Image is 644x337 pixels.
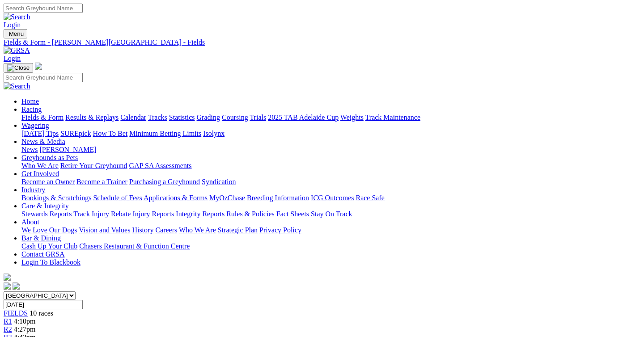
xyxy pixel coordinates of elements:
a: Chasers Restaurant & Function Centre [79,242,190,250]
a: Who We Are [21,162,59,169]
a: ICG Outcomes [311,194,354,202]
img: Close [7,64,30,72]
div: Industry [21,194,640,202]
img: facebook.svg [4,282,11,290]
a: Racing [21,105,42,113]
a: Become an Owner [21,178,75,185]
a: Login [4,55,21,62]
span: 10 races [30,309,53,317]
a: Injury Reports [132,210,174,218]
a: News & Media [21,138,65,145]
div: Care & Integrity [21,210,640,218]
input: Search [4,73,83,82]
a: Fact Sheets [276,210,309,218]
a: Isolynx [203,130,225,137]
a: Fields & Form - [PERSON_NAME][GEOGRAPHIC_DATA] - Fields [4,38,640,46]
a: History [132,226,153,234]
a: Track Maintenance [365,114,420,121]
a: Applications & Forms [144,194,208,202]
a: Grading [197,114,220,121]
a: Care & Integrity [21,202,69,210]
a: Home [21,97,39,105]
a: News [21,146,38,153]
a: Rules & Policies [226,210,275,218]
a: [DATE] Tips [21,130,59,137]
a: Trials [250,114,266,121]
span: Menu [9,30,24,37]
a: Cash Up Your Club [21,242,77,250]
button: Toggle navigation [4,63,33,73]
a: Greyhounds as Pets [21,154,78,161]
span: 4:10pm [14,317,36,325]
a: Purchasing a Greyhound [129,178,200,185]
input: Search [4,4,83,13]
div: News & Media [21,146,640,154]
a: Vision and Values [79,226,130,234]
input: Select date [4,300,83,309]
a: Become a Trainer [76,178,127,185]
a: Calendar [120,114,146,121]
a: Privacy Policy [259,226,301,234]
div: Bar & Dining [21,242,640,250]
a: R1 [4,317,12,325]
a: Breeding Information [247,194,309,202]
a: 2025 TAB Adelaide Cup [268,114,339,121]
button: Toggle navigation [4,29,27,38]
a: Minimum Betting Limits [129,130,201,137]
a: Login To Blackbook [21,258,80,266]
span: 4:27pm [14,325,36,333]
a: Bookings & Scratchings [21,194,91,202]
a: Fields & Form [21,114,64,121]
a: Track Injury Rebate [73,210,131,218]
a: Schedule of Fees [93,194,142,202]
a: Results & Replays [65,114,119,121]
a: We Love Our Dogs [21,226,77,234]
a: Bar & Dining [21,234,61,242]
div: Get Involved [21,178,640,186]
a: SUREpick [60,130,91,137]
a: Who We Are [179,226,216,234]
a: [PERSON_NAME] [39,146,96,153]
a: Weights [340,114,364,121]
a: Stay On Track [311,210,352,218]
a: Careers [155,226,177,234]
a: FIELDS [4,309,28,317]
a: Statistics [169,114,195,121]
div: About [21,226,640,234]
div: Wagering [21,130,640,138]
img: logo-grsa-white.png [4,274,11,281]
a: Syndication [202,178,236,185]
a: GAP SA Assessments [129,162,192,169]
a: Integrity Reports [176,210,225,218]
img: Search [4,82,30,90]
a: MyOzChase [209,194,245,202]
a: Race Safe [356,194,384,202]
img: twitter.svg [13,282,20,290]
a: How To Bet [93,130,128,137]
a: Stewards Reports [21,210,72,218]
a: Contact GRSA [21,250,64,258]
a: Wagering [21,122,49,129]
img: GRSA [4,46,30,55]
a: Tracks [148,114,167,121]
a: Strategic Plan [218,226,258,234]
img: logo-grsa-white.png [35,63,42,70]
a: Login [4,21,21,29]
a: R2 [4,325,12,333]
a: Get Involved [21,170,59,177]
div: Racing [21,114,640,122]
a: Retire Your Greyhound [60,162,127,169]
a: About [21,218,39,226]
img: Search [4,13,30,21]
a: Industry [21,186,45,194]
a: Coursing [222,114,248,121]
div: Greyhounds as Pets [21,162,640,170]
